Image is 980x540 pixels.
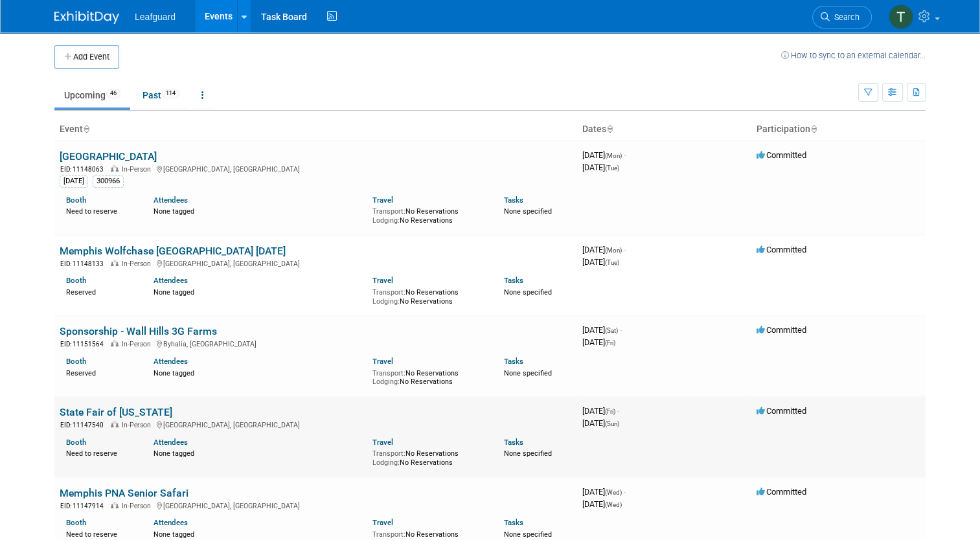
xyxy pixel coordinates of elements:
[605,501,622,508] span: (Wed)
[504,518,523,527] a: Tasks
[812,6,872,28] a: Search
[504,530,552,539] span: None specified
[582,337,615,347] span: [DATE]
[60,487,188,499] a: Memphis PNA Senior Safari
[605,259,619,266] span: (Tue)
[372,196,393,205] a: Travel
[617,406,619,416] span: -
[66,438,86,447] a: Booth
[372,205,484,225] div: No Reservations No Reservations
[66,518,86,527] a: Booth
[60,419,572,430] div: [GEOGRAPHIC_DATA], [GEOGRAPHIC_DATA]
[111,165,119,172] img: In-Person Event
[111,340,119,346] img: In-Person Event
[582,325,622,335] span: [DATE]
[372,449,405,458] span: Transport:
[66,276,86,285] a: Booth
[122,165,155,174] span: In-Person
[60,406,172,418] a: State Fair of [US_STATE]
[830,12,860,22] span: Search
[66,528,134,539] div: Need to reserve
[372,369,405,377] span: Transport:
[154,528,363,539] div: None tagged
[582,406,619,416] span: [DATE]
[154,276,188,285] a: Attendees
[504,276,523,285] a: Tasks
[60,341,109,348] span: EID: 11151564
[154,366,363,378] div: None tagged
[66,357,86,366] a: Booth
[605,327,618,334] span: (Sat)
[582,245,626,254] span: [DATE]
[757,406,806,416] span: Committed
[66,286,134,297] div: Reserved
[757,487,806,497] span: Committed
[582,418,619,428] span: [DATE]
[66,205,134,216] div: Need to reserve
[751,118,926,141] th: Participation
[577,118,751,141] th: Dates
[504,449,552,458] span: None specified
[372,276,393,285] a: Travel
[60,245,286,257] a: Memphis Wolfchase [GEOGRAPHIC_DATA] [DATE]
[66,447,134,458] div: Need to reserve
[111,260,119,266] img: In-Person Event
[154,286,363,297] div: None tagged
[60,163,572,174] div: [GEOGRAPHIC_DATA], [GEOGRAPHIC_DATA]
[605,489,622,496] span: (Wed)
[66,366,134,378] div: Reserved
[122,340,155,348] span: In-Person
[582,499,622,509] span: [DATE]
[54,45,119,69] button: Add Event
[60,500,572,511] div: [GEOGRAPHIC_DATA], [GEOGRAPHIC_DATA]
[122,260,155,268] span: In-Person
[605,152,622,159] span: (Mon)
[66,196,86,205] a: Booth
[582,487,626,497] span: [DATE]
[93,175,124,187] div: 300966
[83,124,89,134] a: Sort by Event Name
[60,260,109,267] span: EID: 11148133
[504,196,523,205] a: Tasks
[372,366,484,387] div: No Reservations No Reservations
[372,288,405,297] span: Transport:
[60,258,572,269] div: [GEOGRAPHIC_DATA], [GEOGRAPHIC_DATA]
[60,325,217,337] a: Sponsorship - Wall Hills 3G Farms
[372,207,405,216] span: Transport:
[504,357,523,366] a: Tasks
[504,438,523,447] a: Tasks
[810,124,817,134] a: Sort by Participation Type
[54,11,119,24] img: ExhibitDay
[757,245,806,254] span: Committed
[122,421,155,429] span: In-Person
[372,216,400,225] span: Lodging:
[111,421,119,427] img: In-Person Event
[60,502,109,510] span: EID: 11147914
[624,150,626,160] span: -
[133,83,189,107] a: Past114
[60,422,109,429] span: EID: 11147540
[60,175,88,187] div: [DATE]
[372,377,400,386] span: Lodging:
[605,339,615,346] span: (Fri)
[624,487,626,497] span: -
[154,205,363,216] div: None tagged
[605,164,619,172] span: (Tue)
[372,438,393,447] a: Travel
[372,518,393,527] a: Travel
[606,124,613,134] a: Sort by Start Date
[162,89,179,98] span: 114
[154,518,188,527] a: Attendees
[504,288,552,297] span: None specified
[504,207,552,216] span: None specified
[582,257,619,267] span: [DATE]
[60,150,157,163] a: [GEOGRAPHIC_DATA]
[624,245,626,254] span: -
[154,438,188,447] a: Attendees
[154,196,188,205] a: Attendees
[781,51,926,60] a: How to sync to an external calendar...
[757,325,806,335] span: Committed
[54,118,577,141] th: Event
[504,369,552,377] span: None specified
[582,163,619,172] span: [DATE]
